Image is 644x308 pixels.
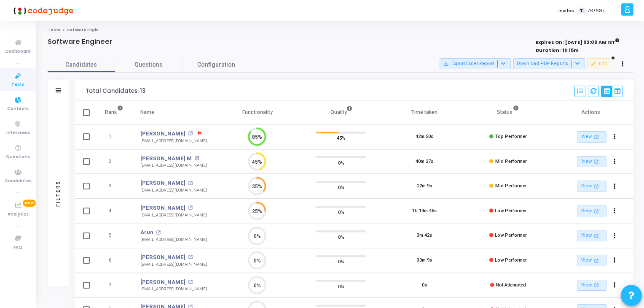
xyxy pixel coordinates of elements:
[577,280,606,291] a: View
[338,183,344,192] span: 0%
[96,101,132,124] th: Rank
[140,108,154,117] div: Name
[140,278,185,286] a: [PERSON_NAME]
[513,58,585,69] button: Download PDF Reports
[48,27,60,32] a: Tests
[593,208,600,215] mat-icon: open_in_new
[96,273,132,298] td: 7
[467,101,550,124] th: Status
[577,205,606,217] a: View
[23,200,36,207] span: New
[194,156,199,161] mat-icon: open_in_new
[140,253,185,262] a: [PERSON_NAME]
[609,230,620,242] button: Actions
[577,156,606,168] a: View
[338,257,344,266] span: 0%
[140,286,207,292] div: [EMAIL_ADDRESS][DOMAIN_NAME]
[338,158,344,167] span: 0%
[593,232,600,239] mat-icon: open_in_new
[54,147,62,240] div: Filters
[96,124,132,149] td: 1
[337,134,346,142] span: 45%
[590,61,596,67] mat-icon: edit
[188,205,193,210] mat-icon: open_in_new
[495,159,527,164] span: Mid Performer
[593,158,600,165] mat-icon: open_in_new
[96,199,132,224] td: 4
[577,131,606,143] a: View
[577,181,606,192] a: View
[586,7,605,14] span: 176/687
[96,149,132,174] td: 2
[422,282,427,289] div: 0s
[417,232,432,239] div: 3m 42s
[609,181,620,192] button: Actions
[96,174,132,199] td: 3
[13,244,22,251] span: FAQ
[48,60,115,69] span: Candidates
[412,208,437,215] div: 1h 14m 46s
[609,279,620,291] button: Actions
[338,208,344,216] span: 0%
[609,131,620,143] button: Actions
[609,255,620,267] button: Actions
[587,58,610,69] button: Edit
[411,108,437,117] div: Time taken
[609,205,620,217] button: Actions
[593,281,600,289] mat-icon: open_in_new
[140,154,192,163] a: [PERSON_NAME] M
[443,61,449,67] mat-icon: save_alt
[593,257,600,264] mat-icon: open_in_new
[188,131,193,136] mat-icon: open_in_new
[536,47,579,54] strong: Duration : 1h 15m
[7,105,29,113] span: Contests
[140,187,207,194] div: [EMAIL_ADDRESS][DOMAIN_NAME]
[140,262,207,268] div: [EMAIL_ADDRESS][DOMAIN_NAME]
[197,60,235,69] span: Configuration
[86,88,145,95] div: Total Candidates: 13
[67,27,106,32] span: Software Engineer
[140,162,207,169] div: [EMAIL_ADDRESS][DOMAIN_NAME]
[440,58,511,69] button: Export Excel Report
[48,38,112,46] h4: Software Engineer
[5,178,32,185] span: Candidates
[188,181,193,186] mat-icon: open_in_new
[558,7,575,14] label: Invites:
[115,60,182,69] span: Questions
[416,158,433,165] div: 40m 27s
[593,183,600,190] mat-icon: open_in_new
[338,282,344,290] span: 0%
[577,230,606,241] a: View
[48,27,633,33] nav: breadcrumb
[188,280,193,284] mat-icon: open_in_new
[96,248,132,273] td: 6
[495,134,527,139] span: Top Performer
[140,228,153,237] a: Arun
[495,208,527,213] span: Low Performer
[11,2,74,19] img: logo
[579,8,584,14] span: T
[8,211,29,218] span: Analytics
[416,133,433,140] div: 42m 50s
[417,183,432,190] div: 22m 9s
[140,130,185,138] a: [PERSON_NAME]
[6,130,30,137] span: Interviews
[495,257,527,263] span: Low Performer
[338,232,344,241] span: 0%
[299,101,383,124] th: Quality
[156,230,161,235] mat-icon: open_in_new
[140,237,207,243] div: [EMAIL_ADDRESS][DOMAIN_NAME]
[6,154,30,161] span: Questions
[417,257,432,264] div: 30m 9s
[96,223,132,248] td: 5
[188,255,193,259] mat-icon: open_in_new
[5,48,31,55] span: Dashboard
[496,282,526,288] span: Not Attempted
[140,138,207,144] div: [EMAIL_ADDRESS][DOMAIN_NAME]
[216,101,299,124] th: Functionality
[140,179,185,187] a: [PERSON_NAME]
[536,37,620,46] strong: Expires On : [DATE] 02:00 AM IST
[11,81,24,89] span: Tests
